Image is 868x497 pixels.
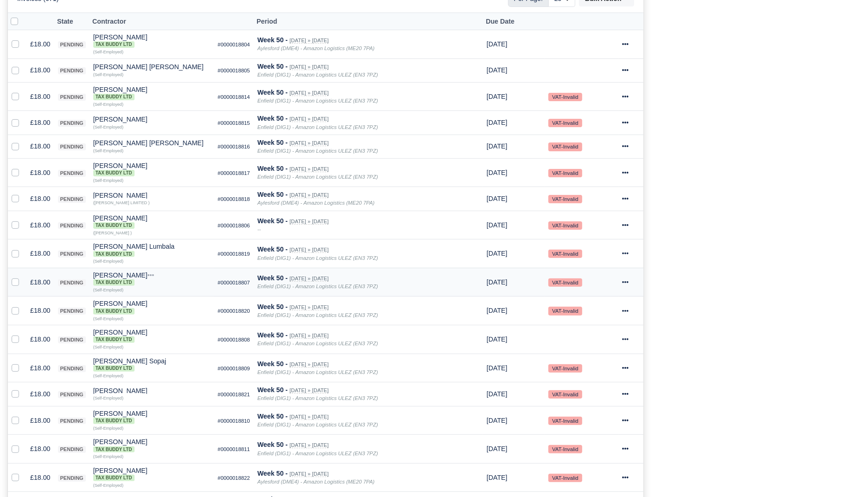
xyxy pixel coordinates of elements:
i: Enfield (DIG1) - Amazon Logistics ULEZ (EN3 7PZ) [257,341,378,346]
span: Tax Buddy Ltd [93,446,135,453]
small: [DATE] » [DATE] [289,192,328,198]
strong: Week 50 - [257,115,288,122]
small: #0000018819 [218,251,250,257]
div: [PERSON_NAME] [PERSON_NAME] [93,64,211,70]
span: 9 months ago [487,169,508,176]
small: [DATE] » [DATE] [289,387,328,394]
td: £18.00 [26,58,54,82]
span: Tax Buddy Ltd [93,222,135,229]
span: Tax Buddy Ltd [93,251,135,258]
td: £18.00 [26,211,54,239]
span: pending [58,41,86,48]
div: [PERSON_NAME] Sopaj Tax Buddy Ltd [93,358,211,372]
span: 9 months ago [487,474,508,481]
span: Tax Buddy Ltd [93,41,135,48]
small: (Self-Employed) [93,288,123,292]
td: £18.00 [26,239,54,268]
small: (Self-Employed) [93,316,123,321]
div: [PERSON_NAME] [93,272,211,286]
span: 9 months ago [487,40,508,48]
span: pending [58,222,86,229]
small: VAT-Invalid [548,390,582,399]
td: £18.00 [26,187,54,211]
small: VAT-Invalid [548,142,582,151]
div: [PERSON_NAME] [93,116,211,123]
div: [PERSON_NAME] Tax Buddy Ltd [93,272,211,286]
td: £18.00 [26,268,54,297]
i: -- [257,226,261,232]
small: #0000018811 [218,446,250,452]
small: VAT-Invalid [548,195,582,203]
i: Enfield (DIG1) - Amazon Logistics ULEZ (EN3 7PZ) [257,312,378,318]
span: Tax Buddy Ltd [93,418,135,424]
small: VAT-Invalid [548,221,582,230]
small: VAT-Invalid [548,169,582,177]
small: [DATE] » [DATE] [289,64,328,70]
small: VAT-Invalid [548,445,582,453]
strong: Week 50 - [257,360,288,368]
i: Enfield (DIG1) - Amazon Logistics ULEZ (EN3 7PZ) [257,98,378,103]
th: Period [254,13,483,30]
small: #0000018809 [218,366,250,371]
span: 9 months ago [487,195,508,202]
strong: Week 50 - [257,441,288,448]
span: pending [58,308,86,315]
td: £18.00 [26,297,54,325]
span: pending [58,365,86,372]
span: 9 months ago [487,66,508,74]
small: (Self-Employed) [93,454,123,459]
div: [PERSON_NAME] Tax Buddy Ltd [93,329,211,343]
div: [PERSON_NAME] Tax Buddy Ltd [93,34,211,48]
div: [PERSON_NAME] Lumbala Tax Buddy Ltd [93,243,211,257]
td: £18.00 [26,325,54,354]
i: Enfield (DIG1) - Amazon Logistics ULEZ (EN3 7PZ) [257,124,378,130]
i: Enfield (DIG1) - Amazon Logistics ULEZ (EN3 7PZ) [257,255,378,261]
small: #0000018807 [218,280,250,285]
small: (Self-Employed) [93,50,123,54]
i: Enfield (DIG1) - Amazon Logistics ULEZ (EN3 7PZ) [257,174,378,180]
strong: Week 50 - [257,470,288,477]
div: [PERSON_NAME] Lumbala [93,243,211,257]
small: #0000018815 [218,120,250,126]
td: £18.00 [26,111,54,135]
span: pending [58,446,86,453]
span: pending [58,170,86,177]
td: £18.00 [26,82,54,111]
strong: Week 50 - [257,139,288,146]
div: [PERSON_NAME] Sopaj [93,358,211,372]
span: pending [58,196,86,203]
small: #0000018816 [218,144,250,149]
strong: Week 50 - [257,63,288,70]
i: Aylesford (DME4) - Amazon Logistics (ME20 7PA) [257,45,375,51]
small: (Self-Employed) [93,178,123,183]
span: 9 months ago [487,119,508,126]
small: (Self-Employed) [93,483,123,488]
div: [PERSON_NAME] [PERSON_NAME] [93,140,211,146]
span: Tax Buddy Ltd [93,336,135,343]
span: pending [58,475,86,482]
strong: Week 50 - [257,331,288,339]
span: Tax Buddy Ltd [93,308,135,315]
small: VAT-Invalid [548,278,582,287]
small: ([PERSON_NAME] LIMITED ) [93,200,150,205]
span: pending [58,251,86,258]
div: [PERSON_NAME] [93,215,211,229]
div: [PERSON_NAME] [93,192,211,199]
small: #0000018822 [218,475,250,481]
small: [DATE] » [DATE] [289,414,328,420]
small: [DATE] » [DATE] [289,247,328,253]
span: pending [58,418,86,425]
small: (Self-Employed) [93,345,123,349]
small: VAT-Invalid [548,119,582,127]
i: Enfield (DIG1) - Amazon Logistics ULEZ (EN3 7PZ) [257,422,378,427]
i: Enfield (DIG1) - Amazon Logistics ULEZ (EN3 7PZ) [257,369,378,375]
small: [DATE] » [DATE] [289,38,328,44]
small: [DATE] » [DATE] [289,116,328,122]
small: VAT-Invalid [548,307,582,315]
strong: Week 50 - [257,89,288,96]
span: Tax Buddy Ltd [93,475,135,481]
div: [PERSON_NAME] Tax Buddy Ltd [93,410,211,424]
td: £18.00 [26,30,54,59]
small: #0000018806 [218,223,250,228]
small: (Self-Employed) [93,426,123,431]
